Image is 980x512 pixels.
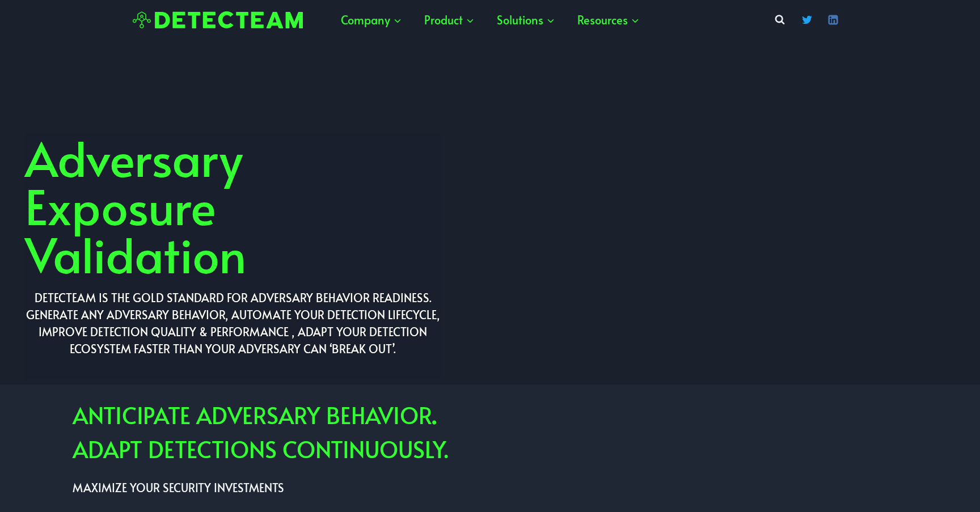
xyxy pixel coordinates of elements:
[330,3,650,37] nav: Primary Navigation
[770,10,790,30] button: View Search Form
[133,11,303,29] img: Detecteam
[341,10,402,30] span: Company
[432,399,436,430] strong: .
[796,9,818,31] a: Twitter
[566,3,650,37] a: Resources
[73,477,980,498] p: MAXIMIZE YOUR SECURITY INVESTMENTS
[822,9,844,31] a: Linkedin
[330,3,413,37] a: Company
[413,3,485,37] a: Product
[73,398,980,466] h2: ANTICIPATE ADVERSARY BEHAVIOR ADAPT DETECTIONS CONTINUOUSLY.
[424,10,474,30] span: Product
[25,289,441,357] h2: Detecteam IS THE GOLD STANDARD FOR ADVERSARY BEHAVIOR READINESS. GENERATE ANY Adversary BEHAVIOR,...
[25,133,441,278] h1: Adversary Exposure Validation
[577,10,639,30] span: Resources
[497,10,555,30] span: Solutions
[485,3,566,37] a: Solutions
